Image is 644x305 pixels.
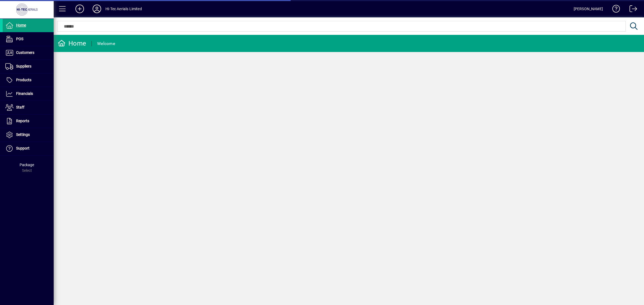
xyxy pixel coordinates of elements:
[16,132,30,137] span: Settings
[16,91,33,96] span: Financials
[105,5,142,13] div: Hi-Tec Aerials Limited
[3,142,54,155] a: Support
[16,37,23,41] span: POS
[88,4,105,14] button: Profile
[97,39,115,48] div: Welcome
[16,146,30,150] span: Support
[574,5,603,13] div: [PERSON_NAME]
[16,64,31,68] span: Suppliers
[20,163,34,167] span: Package
[16,23,26,27] span: Home
[16,50,34,55] span: Customers
[3,87,54,101] a: Financials
[16,119,29,123] span: Reports
[71,4,88,14] button: Add
[3,46,54,59] a: Customers
[58,39,86,48] div: Home
[3,128,54,142] a: Settings
[608,1,620,18] a: Knowledge Base
[3,73,54,87] a: Products
[3,114,54,128] a: Reports
[16,105,24,109] span: Staff
[16,78,31,82] span: Products
[3,32,54,46] a: POS
[625,1,637,18] a: Logout
[3,60,54,73] a: Suppliers
[3,101,54,114] a: Staff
